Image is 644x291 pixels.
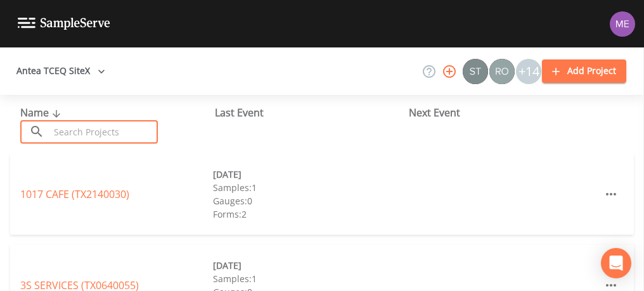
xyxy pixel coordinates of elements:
[18,18,110,30] img: logo
[11,59,110,83] button: Antea TCEQ SiteX
[516,59,541,84] div: +14
[542,59,626,83] button: Add Project
[213,259,406,272] div: [DATE]
[489,59,515,84] img: 7e5c62b91fde3b9fc00588adc1700c9a
[49,120,158,144] input: Search Projects
[213,207,406,221] div: Forms: 2
[462,59,489,84] div: Stan Porter
[601,248,631,278] div: Open Intercom Messenger
[20,106,64,120] span: Name
[213,168,406,181] div: [DATE]
[213,272,406,285] div: Samples: 1
[215,105,409,120] div: Last Event
[213,181,406,194] div: Samples: 1
[213,194,406,207] div: Gauges: 0
[409,105,603,120] div: Next Event
[610,11,635,37] img: d4d65db7c401dd99d63b7ad86343d265
[463,59,488,84] img: c0670e89e469b6405363224a5fca805c
[20,187,129,201] a: 1017 CAFE (TX2140030)
[489,59,515,84] div: Rodolfo Ramirez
